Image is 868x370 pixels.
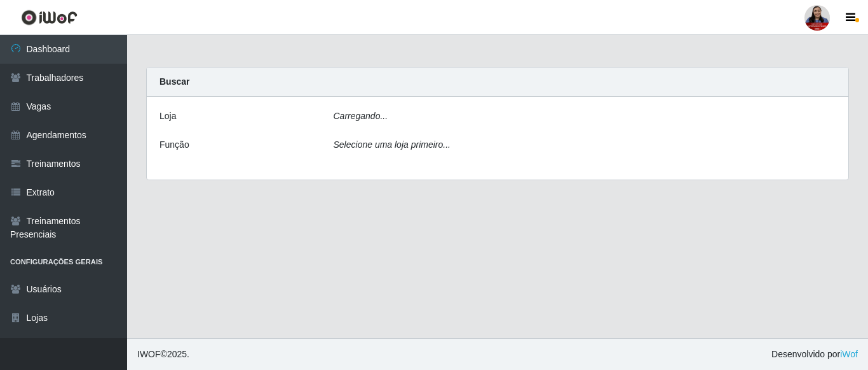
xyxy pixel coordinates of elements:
span: © 2025 . [137,348,189,361]
span: Desenvolvido por [771,348,858,361]
label: Função [159,138,189,152]
i: Carregando... [334,111,388,121]
a: iWof [840,349,858,359]
span: IWOF [137,349,161,359]
label: Loja [159,110,176,123]
i: Selecione uma loja primeiro... [334,139,451,150]
strong: Buscar [159,76,189,87]
img: CoreUI Logo [21,10,78,25]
